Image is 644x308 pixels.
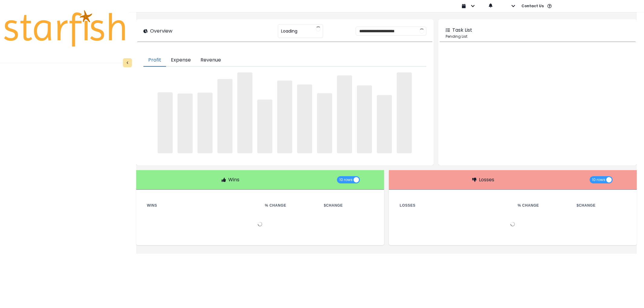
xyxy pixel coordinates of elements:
[397,72,412,153] span: ‌
[452,27,472,34] p: Task List
[196,54,226,67] button: Revenue
[337,75,352,154] span: ‌
[281,25,297,37] span: Loading
[178,94,193,153] span: ‌
[377,95,392,153] span: ‌
[143,54,166,67] button: Profit
[513,202,572,209] th: % Change
[479,176,494,183] p: Losses
[260,202,319,209] th: % Change
[150,27,172,35] p: Overview
[339,176,353,183] span: 10 rows
[277,81,292,153] span: ‌
[297,84,312,153] span: ‌
[317,93,332,153] span: ‌
[237,72,252,153] span: ‌
[142,202,260,209] th: Wins
[217,79,232,154] span: ‌
[166,54,196,67] button: Expense
[257,100,272,154] span: ‌
[572,202,631,209] th: $ Change
[357,85,372,153] span: ‌
[592,176,605,183] span: 10 rows
[446,34,630,39] p: Pending List
[228,176,239,183] p: Wins
[319,202,378,209] th: $ Change
[395,202,513,209] th: Losses
[197,93,213,154] span: ‌
[158,92,173,154] span: ‌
